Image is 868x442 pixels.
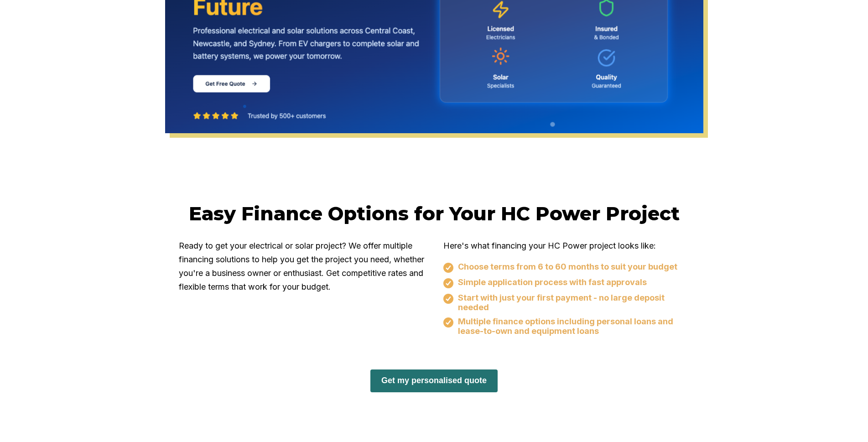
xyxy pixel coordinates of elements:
img: eligibility orange tick [443,278,453,288]
h2: Easy Finance Options for Your HC Power Project [179,202,690,225]
div: Multiple finance options including personal loans and lease-to-own and equipment loans [443,317,690,336]
div: Simple application process with fast approvals [443,277,690,288]
p: Here's what financing your HC Power project looks like: [443,239,690,253]
img: eligibility orange tick [443,294,453,304]
div: Start with just your first payment - no large deposit needed [443,293,690,312]
p: Ready to get your electrical or solar project? We offer multiple financing solutions to help you ... [179,239,425,294]
button: Get my personalised quote [370,369,498,392]
img: eligibility orange tick [443,263,453,273]
div: Choose terms from 6 to 60 months to suit your budget [443,262,690,273]
img: eligibility orange tick [443,317,453,328]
